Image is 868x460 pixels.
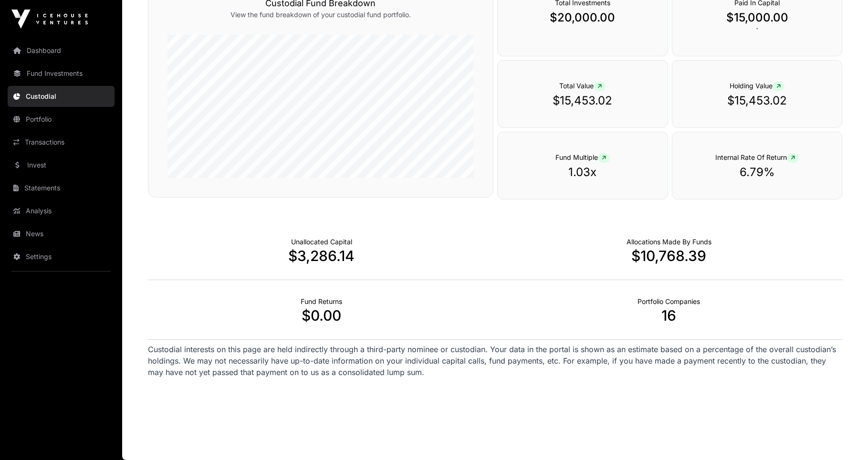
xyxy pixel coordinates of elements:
[517,10,648,25] p: $20,000.00
[301,297,342,306] p: Realised Returns from Funds
[8,63,115,84] a: Fund Investments
[8,132,115,153] a: Transactions
[8,109,115,130] a: Portfolio
[820,414,868,460] iframe: Chat Widget
[715,153,799,161] span: Internal Rate Of Return
[8,246,115,267] a: Settings
[148,340,843,380] p: Custodial interests on this page are held indirectly through a third-party nominee or custodian. ...
[495,307,843,324] p: 16
[517,165,648,180] p: 1.03x
[11,10,88,29] img: Icehouse Ventures Logo
[8,200,115,221] a: Analysis
[8,178,115,199] a: Statements
[167,10,474,20] p: View the fund breakdown of your custodial fund portfolio.
[8,223,115,244] a: News
[638,297,700,306] p: Number of Companies Deployed Into
[517,93,648,108] p: $15,453.02
[730,82,784,90] span: Holding Value
[8,40,115,61] a: Dashboard
[8,155,115,176] a: Invest
[495,247,843,264] p: $10,768.39
[691,10,823,25] p: $15,000.00
[627,237,711,247] p: Capital Deployed Into Companies
[148,247,495,264] p: $3,286.14
[148,307,495,324] p: $0.00
[691,93,823,108] p: $15,453.02
[555,153,610,161] span: Fund Multiple
[8,86,115,107] a: Custodial
[291,237,352,247] p: Cash not yet allocated.
[559,82,606,90] span: Total Value
[691,165,823,180] p: 6.79%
